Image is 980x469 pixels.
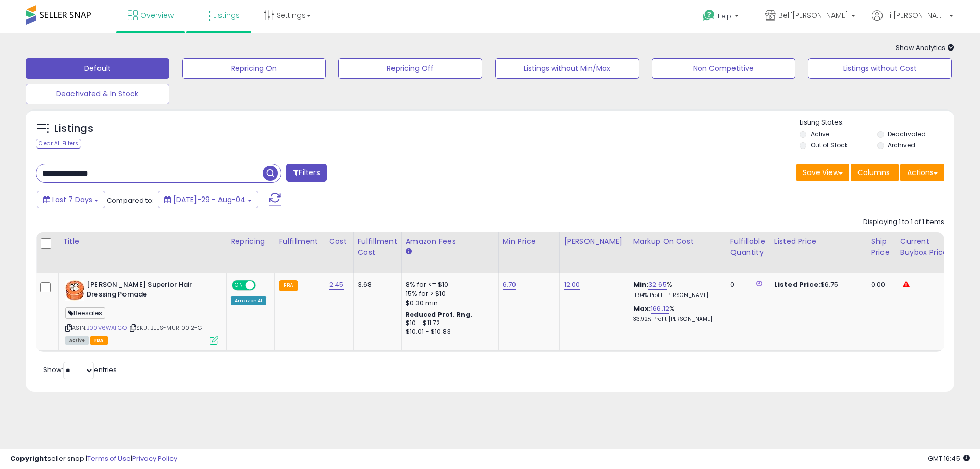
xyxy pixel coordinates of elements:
[774,236,863,247] div: Listed Price
[633,280,718,299] div: %
[633,280,649,289] b: Min:
[87,454,131,463] a: Terms of Use
[629,232,726,273] th: The percentage added to the cost of goods (COGS) that forms the calculator for Min & Max prices.
[90,336,108,345] span: FBA
[254,281,271,290] span: OFF
[86,324,127,332] a: B00V6WAFCO
[495,58,639,79] button: Listings without Min/Max
[65,336,89,345] span: All listings currently available for purchase on Amazon
[695,2,749,33] a: Help
[43,365,117,375] span: Show: entries
[128,324,202,332] span: | SKU: BEES-MUR10012-G
[358,280,394,289] div: 3.68
[286,164,326,182] button: Filters
[633,292,718,299] p: 11.94% Profit [PERSON_NAME]
[37,191,105,208] button: Last 7 Days
[63,236,222,247] div: Title
[863,217,944,227] div: Displaying 1 to 1 of 1 items
[871,236,892,258] div: Ship Price
[140,10,174,20] span: Overview
[900,164,944,181] button: Actions
[406,310,473,319] b: Reduced Prof. Rng.
[718,12,731,20] span: Help
[564,236,625,247] div: [PERSON_NAME]
[648,280,667,290] a: 32.65
[796,164,849,181] button: Save View
[928,454,970,463] span: 2025-08-12 16:45 GMT
[406,289,491,299] div: 15% for > $10
[406,236,494,247] div: Amazon Fees
[633,316,718,323] p: 33.92% Profit [PERSON_NAME]
[338,58,482,79] button: Repricing Off
[107,195,154,205] span: Compared to:
[800,118,954,128] p: Listing States:
[406,319,491,328] div: $10 - $11.72
[702,9,715,22] i: Get Help
[885,10,946,20] span: Hi [PERSON_NAME]
[888,141,915,150] label: Archived
[406,299,491,308] div: $0.30 min
[329,280,344,290] a: 2.45
[778,10,848,20] span: Bell'[PERSON_NAME]
[871,280,888,289] div: 0.00
[633,236,722,247] div: Markup on Cost
[52,194,92,205] span: Last 7 Days
[811,141,848,150] label: Out of Stock
[896,43,954,53] span: Show Analytics
[730,236,766,258] div: Fulfillable Quantity
[652,58,796,79] button: Non Competitive
[851,164,899,181] button: Columns
[65,280,84,301] img: 51ugkDySr5L._SL40_.jpg
[213,10,240,20] span: Listings
[503,236,555,247] div: Min Price
[888,130,926,138] label: Deactivated
[231,236,270,247] div: Repricing
[329,236,349,247] div: Cost
[65,307,105,319] span: Beesales
[65,280,218,344] div: ASIN:
[900,236,953,258] div: Current Buybox Price
[26,58,169,79] button: Default
[811,130,829,138] label: Active
[279,236,320,247] div: Fulfillment
[633,304,718,323] div: %
[774,280,821,289] b: Listed Price:
[406,328,491,336] div: $10.01 - $10.83
[233,281,246,290] span: ON
[231,296,266,305] div: Amazon AI
[774,280,859,289] div: $6.75
[651,304,669,314] a: 166.12
[406,280,491,289] div: 8% for <= $10
[406,247,412,256] small: Amazon Fees.
[10,454,177,464] div: seller snap | |
[87,280,211,302] b: [PERSON_NAME] Superior Hair Dressing Pomade
[173,194,246,205] span: [DATE]-29 - Aug-04
[857,167,890,178] span: Columns
[633,304,651,313] b: Max:
[279,280,298,291] small: FBA
[54,121,93,136] h5: Listings
[730,280,762,289] div: 0
[10,454,47,463] strong: Copyright
[26,84,169,104] button: Deactivated & In Stock
[808,58,952,79] button: Listings without Cost
[36,139,81,149] div: Clear All Filters
[564,280,580,290] a: 12.00
[503,280,517,290] a: 6.70
[182,58,326,79] button: Repricing On
[132,454,177,463] a: Privacy Policy
[872,10,953,33] a: Hi [PERSON_NAME]
[158,191,258,208] button: [DATE]-29 - Aug-04
[358,236,397,258] div: Fulfillment Cost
